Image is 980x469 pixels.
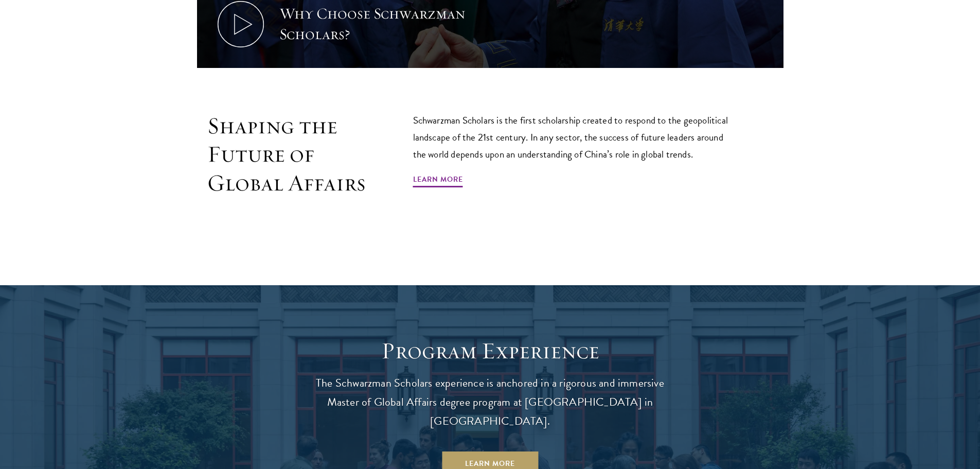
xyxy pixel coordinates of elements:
[207,112,367,198] h2: Shaping the Future of Global Affairs
[413,112,737,163] p: Schwarzman Scholars is the first scholarship created to respond to the geopolitical landscape of ...
[305,337,675,366] h1: Program Experience
[413,173,463,189] a: Learn More
[305,374,675,431] p: The Schwarzman Scholars experience is anchored in a rigorous and immersive Master of Global Affai...
[279,4,470,45] div: Why Choose Schwarzman Scholars?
